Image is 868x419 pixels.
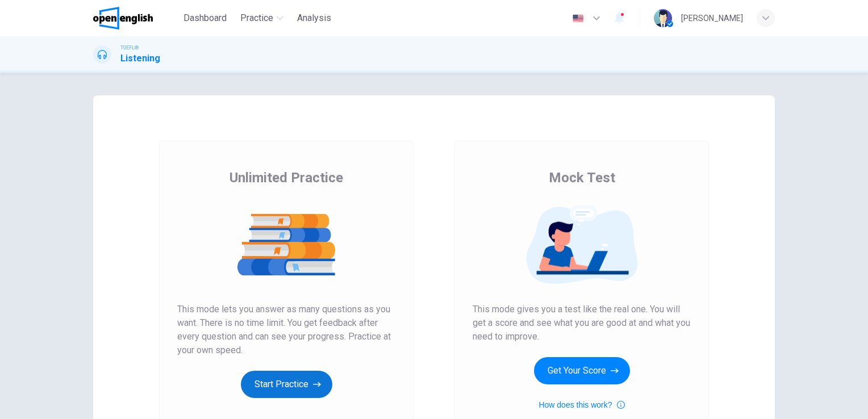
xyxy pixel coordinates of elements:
[473,303,691,343] span: This mode gives you a test like the real one. You will get a score and see what you are good at a...
[654,9,672,27] img: Profile picture
[549,169,615,187] span: Mock Test
[229,169,343,187] span: Unlimited Practice
[120,44,139,52] span: TOEFL®
[236,8,288,28] button: Practice
[571,14,585,23] img: en
[179,8,231,28] button: Dashboard
[681,11,743,25] div: [PERSON_NAME]
[297,11,331,25] span: Analysis
[534,357,630,384] button: Get Your Score
[240,11,273,25] span: Practice
[241,371,332,398] button: Start Practice
[93,7,179,30] a: OpenEnglish logo
[93,7,153,30] img: OpenEnglish logo
[293,8,336,28] button: Analysis
[120,52,160,65] h1: Listening
[183,11,227,25] span: Dashboard
[539,398,624,412] button: How does this work?
[177,303,395,357] span: This mode lets you answer as many questions as you want. There is no time limit. You get feedback...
